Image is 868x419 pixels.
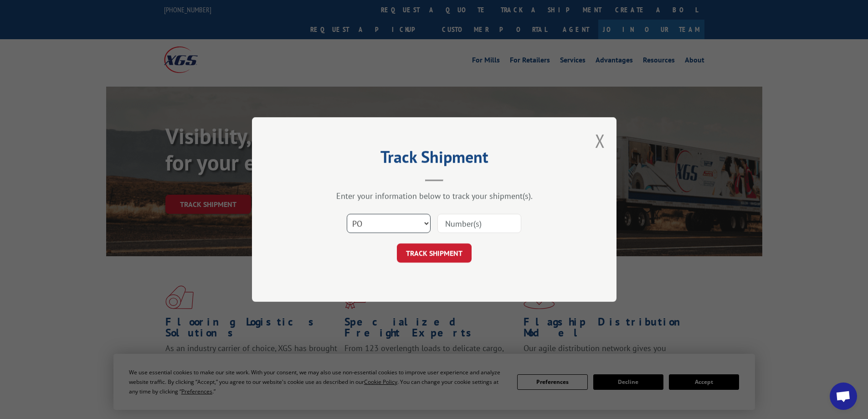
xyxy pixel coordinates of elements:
button: TRACK SHIPMENT [397,243,472,263]
h2: Track Shipment [298,150,571,168]
input: Number(s) [437,214,521,233]
div: Enter your information below to track your shipment(s). [298,191,571,201]
a: Open chat [830,383,857,410]
button: Close modal [595,129,605,153]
